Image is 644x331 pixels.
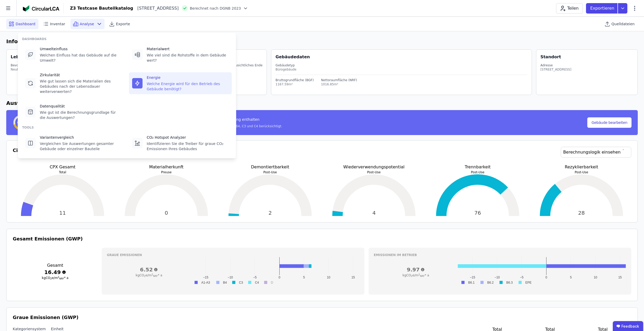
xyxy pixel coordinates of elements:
button: Teilen [556,3,583,14]
div: TOOLS [22,125,232,130]
div: [STREET_ADDRESS] [133,5,179,11]
span: Berechnet nach DGNB 2023 [190,6,241,11]
div: Vergleichen Sie Auswertungen gesamter Gebäude oder einzelner Bauteile [40,141,122,151]
div: CO₂ Hotspot Analyzer [147,135,229,140]
span: Quelldateien [611,21,635,27]
div: DASHBOARDS [22,37,232,41]
div: Wie viel sind die Rohstoffe in dem Gebäude wert? [147,53,229,63]
div: Datenqualität [40,104,122,109]
div: Welche Energie wird für den Betrieb des Gebäude benötigt? [147,81,229,92]
div: Identifizieren Sie die Treiber für graue CO₂ Emissionen Ihres Gebäudes [147,141,229,151]
span: Exporte [116,21,130,27]
div: Z3 Testcase Bauteilkatalog [70,5,133,11]
span: Dashboard [16,21,35,27]
p: Exportieren [590,5,615,11]
img: Concular [23,5,59,11]
div: Wie gut lassen sich die Materialien des Gebäudes nach der Lebensdauer weiterverwerten? [40,79,122,94]
div: Wie gut ist die Berechnungsgrundlage für die Auswertungen? [40,110,122,120]
div: Materialwert [147,46,229,52]
div: Energie [147,75,229,80]
div: Variantenvergleich [40,135,122,140]
div: Welchen Einfluss hat das Gebäude auf die Umwelt? [40,53,122,63]
div: Zirkularität [40,72,122,78]
div: Umwelteinfluss [40,46,122,52]
span: Inventar [50,21,65,27]
span: Analyse [80,21,94,27]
